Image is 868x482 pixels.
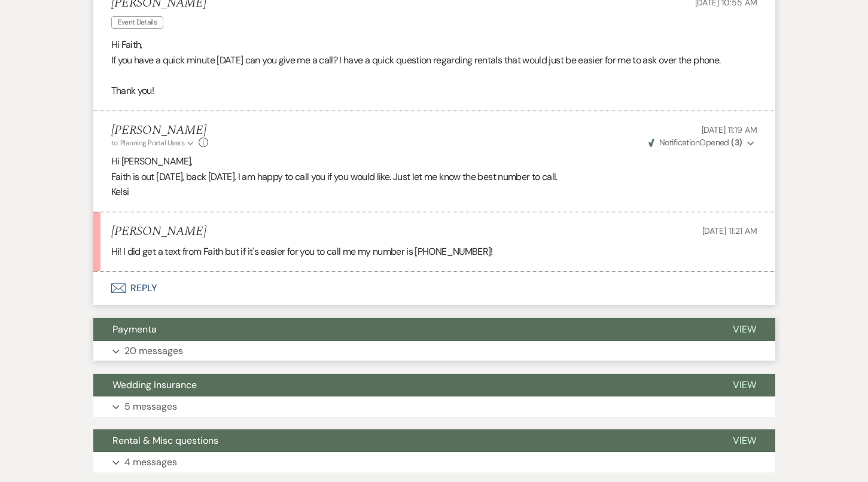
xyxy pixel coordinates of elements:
span: Event Details [111,16,164,29]
button: Reply [93,271,775,305]
button: 5 messages [93,396,775,417]
h5: [PERSON_NAME] [111,123,209,138]
button: Rental & Misc questions [93,429,714,452]
p: Thank you! [111,83,757,99]
span: Rental & Misc questions [112,434,218,447]
button: Paymenta [93,318,714,341]
p: 4 messages [124,454,177,470]
button: Wedding Insurance [93,374,714,396]
p: Faith is out [DATE], back [DATE]. I am happy to call you if you would like. Just let me know the ... [111,169,757,185]
span: View [733,323,756,335]
button: to: Planning Portal Users [111,138,196,148]
span: Wedding Insurance [112,379,197,391]
button: View [714,318,775,341]
p: If you have a quick minute [DATE] can you give me a call? I have a quick question regarding renta... [111,53,757,68]
p: Hi! I did get a text from Faith but if it's easier for you to call me my number is [PHONE_NUMBER]! [111,244,757,260]
p: 5 messages [124,399,177,414]
span: [DATE] 11:19 AM [702,124,757,135]
span: Paymenta [112,323,157,335]
span: to: Planning Portal Users [111,138,185,148]
button: 20 messages [93,341,775,361]
strong: ( 3 ) [731,137,742,148]
span: Notification [659,137,699,148]
p: 20 messages [124,343,183,359]
button: 4 messages [93,452,775,472]
span: Opened [648,137,742,148]
p: Hi Faith, [111,37,757,53]
span: View [733,379,756,391]
p: Kelsi [111,184,757,200]
h5: [PERSON_NAME] [111,224,206,239]
p: Hi [PERSON_NAME], [111,154,757,169]
span: View [733,434,756,447]
span: [DATE] 11:21 AM [702,225,757,236]
button: NotificationOpened (3) [647,136,757,149]
button: View [714,374,775,396]
button: View [714,429,775,452]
